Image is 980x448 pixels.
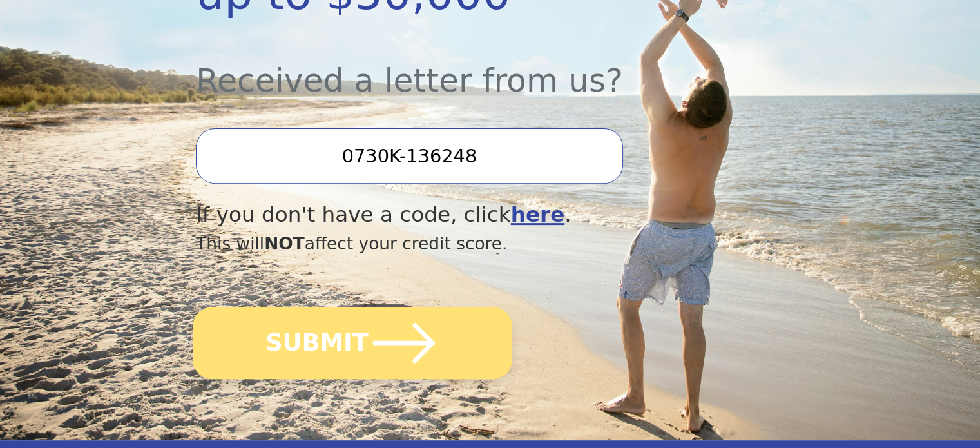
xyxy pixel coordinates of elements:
input: Enter your Offer Code: [196,128,622,184]
a: here [511,202,565,227]
span: NOT [264,233,305,253]
div: If you don't have a code, click . [196,199,696,231]
div: Received a letter from us? [196,27,696,105]
div: This will affect your credit score. [196,231,696,257]
button: SUBMIT [193,307,512,379]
